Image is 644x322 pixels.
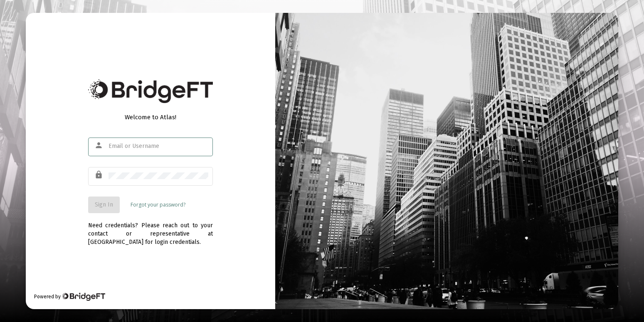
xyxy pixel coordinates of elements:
div: Welcome to Atlas! [88,113,213,121]
mat-icon: lock [94,170,104,180]
input: Email or Username [109,143,208,150]
div: Powered by [34,293,105,301]
a: Forgot your password? [131,201,185,209]
span: Sign In [95,201,113,208]
button: Sign In [88,197,120,213]
mat-icon: person [94,140,104,150]
img: Bridge Financial Technology Logo [88,79,213,103]
div: Need credentials? Please reach out to your contact or representative at [GEOGRAPHIC_DATA] for log... [88,213,213,246]
img: Bridge Financial Technology Logo [62,293,105,301]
